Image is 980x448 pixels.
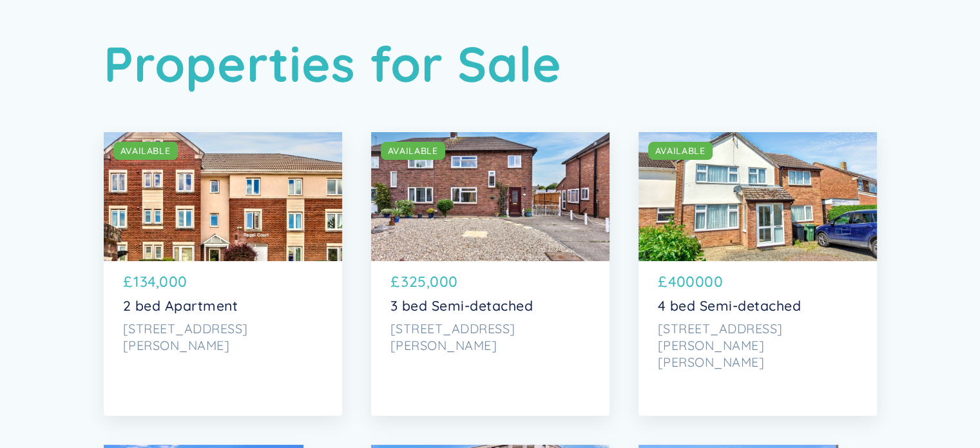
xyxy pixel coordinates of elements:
[655,144,706,157] div: AVAILABLE
[123,298,323,315] p: 2 bed Apartment
[390,271,400,293] p: £
[658,320,858,370] p: [STREET_ADDRESS][PERSON_NAME][PERSON_NAME]
[120,144,171,157] div: AVAILABLE
[639,132,877,416] a: AVAILABLE£4000004 bed Semi-detached[STREET_ADDRESS][PERSON_NAME][PERSON_NAME]
[390,320,590,353] p: [STREET_ADDRESS][PERSON_NAME]
[658,271,668,293] p: £
[390,298,590,315] p: 3 bed Semi-detached
[123,271,133,293] p: £
[388,144,438,157] div: AVAILABLE
[401,271,458,293] p: 325,000
[133,271,187,293] p: 134,000
[658,298,858,315] p: 4 bed Semi-detached
[104,132,342,416] a: AVAILABLE£134,0002 bed Apartment[STREET_ADDRESS][PERSON_NAME]
[668,271,723,293] p: 400000
[371,132,610,416] a: AVAILABLE£325,0003 bed Semi-detached[STREET_ADDRESS][PERSON_NAME]
[104,34,877,93] h1: Properties for Sale
[123,320,323,353] p: [STREET_ADDRESS][PERSON_NAME]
